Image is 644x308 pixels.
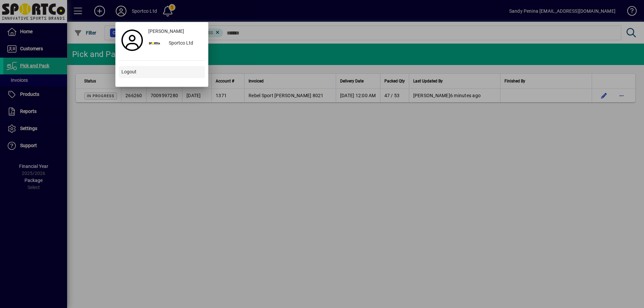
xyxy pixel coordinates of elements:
span: [PERSON_NAME] [148,28,184,35]
a: [PERSON_NAME] [146,25,205,38]
div: Sportco Ltd [163,38,205,50]
button: Logout [119,66,205,78]
span: Logout [121,68,137,75]
button: Sportco Ltd [146,38,205,50]
a: Profile [119,34,146,46]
